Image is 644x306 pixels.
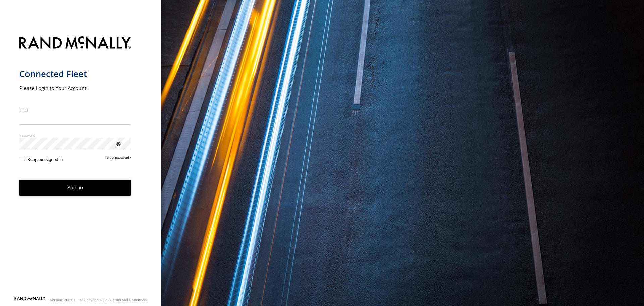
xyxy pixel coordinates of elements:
span: Keep me signed in [27,157,63,162]
form: main [19,32,142,296]
img: Rand McNally [19,35,131,52]
label: Password [19,133,131,138]
div: ViewPassword [115,140,121,147]
label: Email [19,107,131,113]
a: Visit our Website [14,297,45,303]
input: Keep me signed in [21,157,25,161]
div: © Copyright 2025 - [80,298,147,302]
h1: Connected Fleet [19,68,131,79]
a: Terms and Conditions [111,298,147,302]
button: Sign in [19,180,131,196]
a: Forgot password? [105,156,131,162]
div: Version: 308.01 [50,298,75,302]
h2: Please Login to Your Account [19,85,131,91]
